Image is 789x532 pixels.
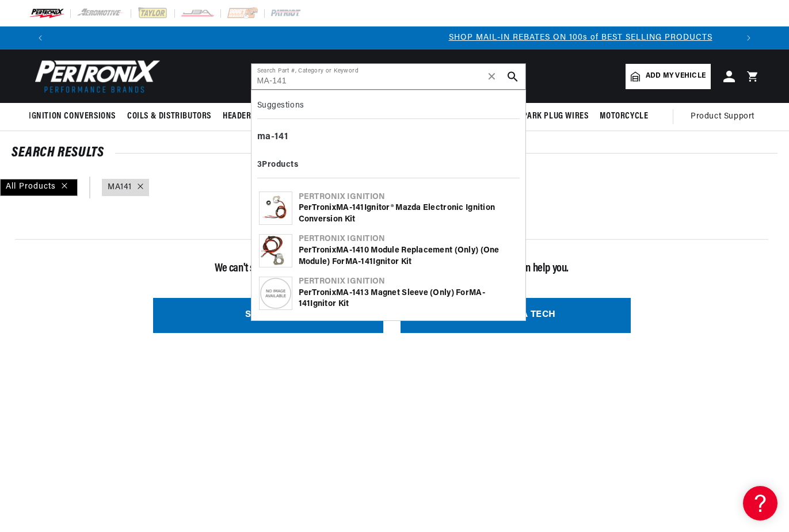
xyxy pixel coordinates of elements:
[299,300,311,308] b: 141
[12,147,777,159] div: SEARCH RESULTS
[345,258,359,266] b: MA
[352,246,364,255] b: 141
[257,128,520,147] div: -
[299,192,518,203] div: Pertronix Ignition
[29,103,121,130] summary: Ignition Conversions
[519,110,589,123] span: Spark Plug Wires
[260,235,292,267] img: PerTronix MA-1410 Module replacement (only) (one module) for MA-141 Ignitor Kit
[257,132,271,141] b: ma
[449,33,712,42] a: SHOP MAIL-IN REBATES ON 100s of BEST SELLING PRODUCTS
[299,234,518,245] div: Pertronix Ignition
[153,298,383,333] a: SHOP ALL
[594,103,654,130] summary: Motorcycle
[260,277,292,309] img: PerTronix MA-1413 Magnet Sleeve (only) for MA-141 Ignitor Kit
[217,103,363,130] summary: Headers, Exhausts & Components
[127,110,211,123] span: Coils & Distributors
[251,64,525,89] input: Search Part #, Category or Keyword
[299,276,518,288] div: Pertronix Ignition
[299,288,518,310] div: PerTronix - 3 Magnet Sleeve (only) for - Ignitor Kit
[299,202,518,225] div: PerTronix - Ignitor® Mazda Electronic Ignition Conversion Kit
[361,258,373,266] b: 141
[260,192,292,224] img: PerTronix MA-141 Ignitor® Mazda Electronic Ignition Conversion Kit
[108,181,132,194] a: MA141
[600,110,648,123] span: Motorcycle
[691,103,760,131] summary: Product Support
[223,110,357,123] span: Headers, Exhausts & Components
[121,103,217,130] summary: Coils & Distributors
[691,110,754,123] span: Product Support
[469,289,482,297] b: MA
[336,246,349,255] b: MA
[500,64,525,89] button: search button
[275,132,288,141] b: 141
[336,204,349,212] b: MA
[257,96,520,119] div: Suggestions
[336,289,349,297] b: MA
[29,56,161,96] img: Pertronix
[513,103,594,130] summary: Spark Plug Wires
[299,245,518,267] div: PerTronix - 0 Module replacement (only) (one module) for - Ignitor Kit
[257,160,299,169] b: 3 Products
[352,289,364,297] b: 141
[29,26,52,49] button: Translation missing: en.sections.announcements.previous_announcement
[626,64,711,89] a: Add my vehicle
[15,259,768,278] p: We can't seem to match parts for your search. Not to worry! One of our techs can help you.
[737,26,760,49] button: Translation missing: en.sections.announcements.next_announcement
[646,71,706,82] span: Add my vehicle
[352,204,364,212] b: 141
[29,110,116,123] span: Ignition Conversions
